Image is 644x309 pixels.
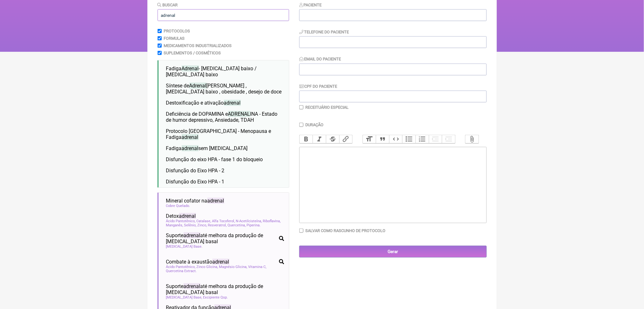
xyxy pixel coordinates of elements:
span: adrenal [224,100,241,106]
label: Receituário Especial [305,105,349,110]
span: Excipiente Qsp [203,295,228,299]
span: ADRENAL [228,111,250,117]
button: Quote [376,135,389,143]
span: Quercetina Extract [166,269,197,273]
label: Email do Paciente [299,57,341,61]
span: Selênio [184,223,197,227]
span: Alfa Tocoferol [212,219,235,223]
span: Destoxificação e ativação [166,100,241,106]
span: Disfunção do eixo HPA - fase 1 do bloqueio [166,156,263,162]
span: N-Acetilcisteína [236,219,262,223]
span: Síntese de [PERSON_NAME] , [MEDICAL_DATA] baixo , obesidade , desejo de doce [166,83,282,95]
label: Salvar como rascunho de Protocolo [305,228,385,233]
span: Magnésio Glicina [219,265,247,269]
span: adrenal [182,145,199,151]
span: Fadiga sem [MEDICAL_DATA] [166,145,248,151]
span: Protocolo [GEOGRAPHIC_DATA] - Menopausa e Fadiga [166,128,271,140]
span: adrenal [213,259,229,265]
span: adrenal [179,213,196,219]
span: Combate à exaustão [166,259,229,265]
button: Attach Files [465,135,479,143]
button: Heading [363,135,376,143]
label: Protocolos [164,29,190,33]
span: Piperina [247,223,261,227]
span: Zinco Glicina [197,265,218,269]
span: Disfunção do Eixo HPA - 2 [166,168,225,174]
span: Detox [166,213,196,219]
label: CPF do Paciente [299,84,337,89]
span: Zinco [198,223,207,227]
label: Paciente [299,3,322,7]
span: Manganês [166,223,183,227]
button: Link [339,135,353,143]
span: Suporte até melhora da produção de [MEDICAL_DATA] basal [166,232,276,244]
span: Resveratrol [208,223,227,227]
span: Quercetina [228,223,246,227]
span: Riboflavina [263,219,281,223]
span: Fadiga - [MEDICAL_DATA] baixo / [MEDICAL_DATA] baixo [166,65,257,78]
button: Numbers [416,135,429,143]
span: adrenal [184,232,200,238]
span: adrenal [182,134,199,140]
label: Medicamentos Industrializados [164,43,232,48]
span: Ácido Pantotênico [166,219,196,223]
span: [MEDICAL_DATA] Base [166,244,203,249]
button: Decrease Level [429,135,442,143]
span: adrenal [207,198,224,204]
span: Catalase [197,219,211,223]
button: Bullets [402,135,416,143]
input: Gerar [299,246,487,257]
button: Italic [313,135,326,143]
span: [MEDICAL_DATA] Base [166,295,202,299]
button: Code [389,135,403,143]
label: Telefone do Paciente [299,30,349,34]
span: Ácido Pantotênico [166,265,196,269]
label: Formulas [164,36,185,41]
span: Adrenal [189,83,207,89]
button: Strikethrough [326,135,339,143]
span: Mineral cofator na [166,198,224,204]
span: Disfunção do Eixo HPA - 1 [166,179,225,185]
label: Buscar [158,3,178,7]
input: exemplo: emagrecimento, ansiedade [158,9,289,21]
span: Cobre Quelado [166,204,190,208]
span: Deficiência de DOPAMINA e INA - Estado de humor depressivo, Ansiedade, TDAH [166,111,278,123]
label: Duração [305,122,323,127]
span: Adrenal [182,65,199,72]
span: Vitamina C [248,265,267,269]
label: Suplementos / Cosméticos [164,51,221,55]
button: Increase Level [442,135,455,143]
span: Suporte até melhora da produção de [MEDICAL_DATA] basal [166,283,284,295]
button: Bold [300,135,313,143]
span: adrenal [184,283,200,289]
